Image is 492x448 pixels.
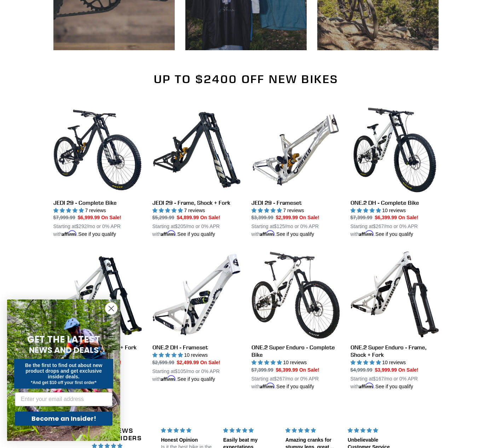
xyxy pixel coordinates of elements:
[15,392,112,406] input: Enter your email address
[29,344,99,356] span: NEWS AND DEALS
[161,437,215,444] div: Honest Opinion
[105,302,117,315] button: Close dialog
[25,362,103,379] span: Be the first to find out about new product drops and get exclusive insider deals.
[285,427,339,434] div: 5 stars
[348,427,401,434] div: 5 stars
[53,72,439,86] h2: Up to $2400 Off New Bikes
[223,427,277,434] div: 5 stars
[27,333,100,346] span: GET THE LATEST
[31,380,96,385] span: *And get $10 off your first order*
[15,412,112,426] button: Become an Insider!
[161,427,215,434] div: 5 stars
